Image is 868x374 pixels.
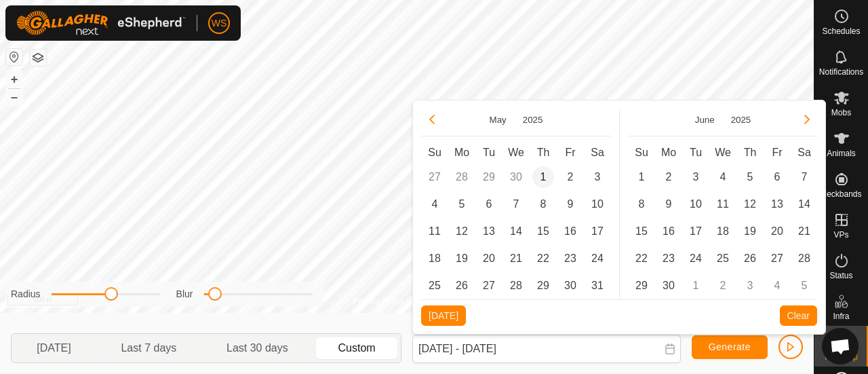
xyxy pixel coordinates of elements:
span: Su [428,147,441,158]
span: 5 [451,193,473,215]
td: 23 [655,245,682,272]
span: Tu [690,147,702,158]
span: 3 [587,166,608,188]
td: 25 [709,245,736,272]
td: 25 [421,272,448,299]
td: 1 [530,164,557,191]
span: Mo [454,147,469,158]
span: Su [635,147,648,158]
span: 6 [766,166,788,188]
button: Generate [692,335,768,359]
span: Status [829,272,852,280]
span: 24 [587,248,608,269]
span: 20 [478,248,500,269]
td: 5 [736,164,764,191]
span: 8 [631,193,652,215]
span: 26 [739,248,761,269]
td: 30 [502,164,530,191]
span: Infra [833,312,849,320]
span: 30 [559,275,581,297]
span: 11 [424,221,446,242]
td: 8 [530,191,557,218]
span: 12 [451,221,473,242]
td: 4 [764,272,791,299]
button: Reset Map [6,49,22,65]
span: Clear [787,310,810,321]
td: 1 [682,272,709,299]
button: Choose Year [517,112,549,128]
td: 8 [628,191,655,218]
button: Next Month [796,109,818,130]
td: 11 [709,191,736,218]
td: 4 [421,191,448,218]
td: 27 [764,245,791,272]
td: 19 [448,245,475,272]
td: 10 [682,191,709,218]
span: 2 [658,166,679,188]
td: 5 [791,272,818,299]
td: 11 [421,218,448,245]
span: 29 [532,275,554,297]
td: 17 [584,218,611,245]
span: 8 [532,193,554,215]
span: 4 [712,166,734,188]
span: 18 [712,221,734,242]
span: 25 [712,248,734,269]
button: Choose Month [484,112,512,128]
td: 10 [584,191,611,218]
span: 29 [631,275,652,297]
button: Map Layers [30,50,46,66]
span: Sa [591,147,604,158]
span: 16 [559,221,581,242]
span: 19 [451,248,473,269]
td: 24 [584,245,611,272]
td: 28 [502,272,530,299]
span: 3 [685,166,707,188]
span: Custom [338,340,376,356]
td: 6 [475,191,502,218]
td: 9 [557,191,584,218]
span: 9 [658,193,679,215]
span: 5 [739,166,761,188]
td: 23 [557,245,584,272]
td: 2 [557,164,584,191]
span: 1 [631,166,652,188]
span: Neckbands [821,190,861,198]
span: 23 [559,248,581,269]
span: Th [744,147,757,158]
span: 4 [424,193,446,215]
td: 22 [628,245,655,272]
span: 20 [766,221,788,242]
span: 17 [685,221,707,242]
span: Generate [709,341,751,352]
span: 10 [685,193,707,215]
img: Gallagher Logo [16,11,186,35]
span: 17 [587,221,608,242]
span: 16 [658,221,679,242]
button: [DATE] [421,305,466,326]
td: 29 [628,272,655,299]
span: Heatmap [825,353,858,361]
td: 1 [628,164,655,191]
td: 16 [557,218,584,245]
span: Schedules [822,27,860,35]
td: 21 [502,245,530,272]
span: 7 [505,193,527,215]
span: [DATE] [37,340,71,356]
span: 28 [505,275,527,297]
td: 14 [791,191,818,218]
span: 24 [685,248,707,269]
span: Tu [483,147,495,158]
td: 2 [655,164,682,191]
button: + [6,71,22,88]
td: 20 [764,218,791,245]
span: VPs [833,231,848,239]
span: 9 [559,193,581,215]
td: 26 [448,272,475,299]
span: 6 [478,193,500,215]
td: 22 [530,245,557,272]
span: 30 [658,275,679,297]
span: 14 [793,193,815,215]
label: Radius [11,287,41,301]
td: 14 [502,218,530,245]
